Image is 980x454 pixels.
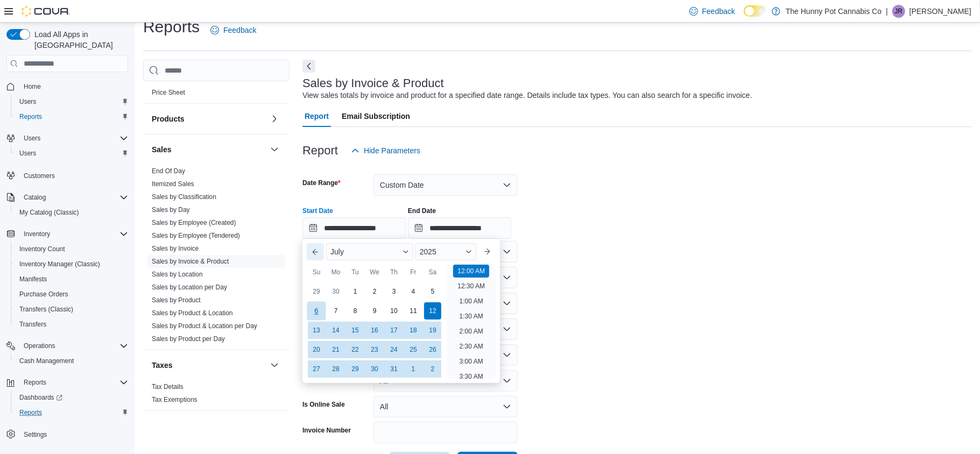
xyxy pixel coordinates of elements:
button: Inventory [2,226,132,242]
h3: Products [152,113,185,124]
button: Sales [152,144,266,155]
span: Reports [19,376,128,389]
button: Users [19,132,45,145]
div: day-18 [405,322,422,339]
span: Email Subscription [342,105,410,127]
div: day-7 [327,302,344,320]
span: Sales by Classification [152,193,216,201]
h3: Report [302,144,338,157]
span: Sales by Day [152,205,190,214]
span: Sales by Invoice & Product [152,257,229,266]
a: Sales by Employee (Tendered) [152,232,240,239]
span: Dashboards [19,393,62,402]
a: Reports [15,110,46,123]
div: Pricing [143,86,290,103]
a: Dashboards [15,391,67,404]
div: day-29 [308,283,325,300]
div: day-9 [366,302,383,320]
div: day-19 [424,322,441,339]
button: Inventory [19,228,54,240]
li: 2:00 AM [455,325,488,338]
button: Operations [19,339,60,352]
span: Sales by Location [152,270,203,279]
a: Price Sheet [152,89,185,96]
div: Sa [424,264,441,281]
div: day-27 [308,360,325,378]
a: Transfers (Classic) [15,303,77,316]
button: Catalog [2,190,132,205]
span: Sales by Product per Day [152,335,225,343]
span: Cash Management [15,354,128,367]
li: 3:00 AM [455,355,488,368]
button: Manifests [11,272,132,287]
div: day-24 [385,341,403,358]
span: Sales by Product & Location [152,309,233,317]
div: day-15 [347,322,364,339]
li: 12:00 AM [453,265,489,278]
div: day-28 [327,360,344,378]
span: End Of Day [152,167,185,175]
a: Settings [19,428,51,441]
div: day-31 [385,360,403,378]
span: Reports [15,406,128,419]
div: day-1 [347,283,364,300]
a: Home [19,80,45,93]
span: My Catalog (Classic) [19,208,79,217]
div: Button. Open the year selector. 2025 is currently selected. [415,243,477,260]
div: Button. Open the month selector. July is currently selected. [326,243,413,260]
button: Open list of options [503,299,511,308]
span: Users [24,134,40,143]
div: day-8 [347,302,364,320]
div: We [366,264,383,281]
span: Inventory [24,230,50,238]
span: Manifests [15,273,128,286]
a: Sales by Location [152,271,203,278]
span: Users [15,95,128,108]
button: Operations [2,338,132,353]
div: day-25 [405,341,422,358]
span: Tax Exemptions [152,395,198,404]
a: Sales by Invoice [152,245,199,252]
a: End Of Day [152,167,185,175]
div: day-22 [347,341,364,358]
span: Settings [24,430,47,439]
div: day-3 [385,283,403,300]
span: Inventory Count [15,243,128,256]
button: My Catalog (Classic) [11,205,132,220]
a: Feedback [206,19,260,41]
span: Feedback [702,6,735,17]
p: [PERSON_NAME] [910,5,971,18]
button: Catalog [19,191,50,204]
span: Sales by Employee (Created) [152,218,236,227]
span: Sales by Location per Day [152,283,227,292]
span: Itemized Sales [152,180,194,188]
span: Home [19,80,128,93]
span: My Catalog (Classic) [15,206,128,219]
input: Press the down key to enter a popover containing a calendar. Press the escape key to close the po... [302,217,406,239]
button: Inventory Manager (Classic) [11,257,132,272]
span: Reports [19,408,42,417]
div: day-21 [327,341,344,358]
span: JR [895,5,903,18]
li: 3:30 AM [455,370,488,383]
a: Sales by Product [152,296,201,304]
a: Sales by Day [152,206,190,214]
span: Transfers (Classic) [19,305,73,314]
a: Sales by Location per Day [152,283,227,291]
span: Transfers [15,318,128,331]
label: Invoice Number [302,426,351,435]
div: day-5 [424,283,441,300]
a: Itemized Sales [152,180,194,188]
span: Inventory Count [19,245,65,253]
a: Dashboards [11,390,132,405]
a: Sales by Invoice & Product [152,258,229,265]
label: Is Online Sale [302,400,345,409]
a: Sales by Product per Day [152,335,225,343]
a: Users [15,95,40,108]
span: Cash Management [19,357,74,365]
div: day-6 [307,302,326,321]
div: day-16 [366,322,383,339]
a: Sales by Classification [152,193,216,201]
button: Next month [478,243,496,260]
div: day-11 [405,302,422,320]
